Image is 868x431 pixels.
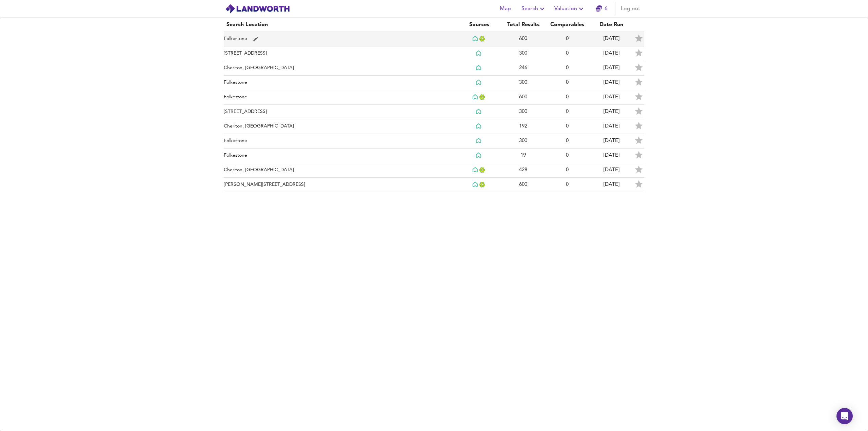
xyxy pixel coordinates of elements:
[545,119,589,134] td: 0
[224,163,457,178] td: Cheriton, [GEOGRAPHIC_DATA]
[545,90,589,105] td: 0
[589,105,633,119] td: [DATE]
[476,65,482,71] img: Rightmove
[589,163,633,178] td: [DATE]
[501,134,545,149] td: 300
[589,119,633,134] td: [DATE]
[618,2,643,16] button: Log out
[504,21,542,29] div: Total Results
[501,105,545,119] td: 300
[592,21,631,29] div: Date Run
[224,61,457,76] td: Cheriton, [GEOGRAPHIC_DATA]
[589,178,633,192] td: [DATE]
[501,119,545,134] td: 192
[589,32,633,46] td: [DATE]
[589,46,633,61] td: [DATE]
[545,134,589,149] td: 0
[460,21,498,29] div: Sources
[217,18,651,192] table: simple table
[554,4,585,14] span: Valuation
[494,2,516,16] button: Map
[501,61,545,76] td: 246
[224,18,457,32] th: Search Location
[501,163,545,178] td: 428
[521,4,546,14] span: Search
[545,46,589,61] td: 0
[224,32,457,46] td: Folkestone
[472,36,479,42] img: Rightmove
[621,4,640,14] span: Log out
[545,76,589,90] td: 0
[545,178,589,192] td: 0
[596,4,608,14] a: 6
[472,181,479,188] img: Rightmove
[545,149,589,163] td: 0
[497,4,513,14] span: Map
[552,2,588,16] button: Valuation
[479,182,486,188] img: Land Registry
[479,36,486,42] img: Land Registry
[224,46,457,61] td: [STREET_ADDRESS]
[224,119,457,134] td: Cheriton, [GEOGRAPHIC_DATA]
[224,134,457,149] td: Folkestone
[545,163,589,178] td: 0
[589,90,633,105] td: [DATE]
[545,61,589,76] td: 0
[548,21,587,29] div: Comparables
[476,79,482,86] img: Rightmove
[476,138,482,144] img: Rightmove
[224,149,457,163] td: Folkestone
[501,32,545,46] td: 600
[591,2,612,16] button: 6
[476,109,482,115] img: Rightmove
[479,167,486,173] img: Land Registry
[476,123,482,130] img: Rightmove
[589,61,633,76] td: [DATE]
[479,94,486,100] img: Land Registry
[224,178,457,192] td: [PERSON_NAME][STREET_ADDRESS]
[476,152,482,159] img: Rightmove
[545,105,589,119] td: 0
[501,178,545,192] td: 600
[545,32,589,46] td: 0
[519,2,549,16] button: Search
[472,167,479,173] img: Rightmove
[225,4,290,14] img: logo
[501,90,545,105] td: 600
[589,76,633,90] td: [DATE]
[836,408,853,424] div: Open Intercom Messenger
[501,149,545,163] td: 19
[589,134,633,149] td: [DATE]
[224,76,457,90] td: Folkestone
[476,50,482,57] img: Rightmove
[224,90,457,105] td: Folkestone
[472,94,479,100] img: Rightmove
[501,76,545,90] td: 300
[224,105,457,119] td: [STREET_ADDRESS]
[589,149,633,163] td: [DATE]
[501,46,545,61] td: 300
